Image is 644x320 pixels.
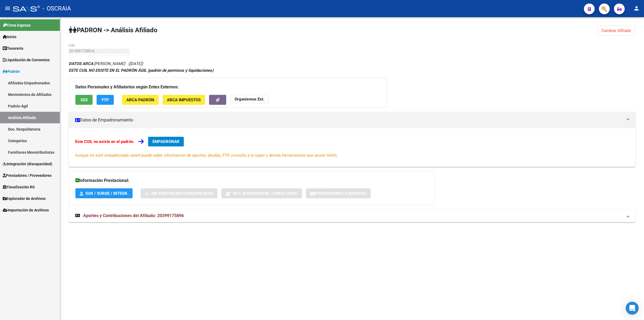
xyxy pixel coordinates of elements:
span: FTP [102,98,109,102]
span: SSS [80,98,88,102]
button: Not. Internacion / Censo Hosp. [221,188,302,198]
button: Prestaciones Auditadas [306,188,371,198]
button: Sin Certificado Discapacidad [141,188,217,198]
button: Organismos Ext. [230,95,269,103]
button: SSS [75,95,93,105]
button: Cambiar Afiliado [597,26,635,35]
span: Inicio [3,34,16,40]
mat-expansion-panel-header: Datos de Empadronamiento [69,112,635,128]
span: Importación de Archivos [3,207,49,213]
span: Sin Certificado Discapacidad [151,191,213,196]
strong: Este CUIL no existe en el padrón. [75,139,134,144]
span: Cambiar Afiliado [601,28,631,33]
span: Not. Internacion / Censo Hosp. [233,191,298,196]
span: Aportes y Contribuciones del Afiliado: 20399175896 [83,213,184,218]
span: Firma Express [3,22,31,28]
span: Prestadores / Proveedores [3,172,52,178]
span: Liquidación de Convenios [3,57,50,63]
span: Aunque no esté empadronado usted puede saber información de aportes, deudas, FTP, consulta a la s... [75,153,338,158]
h3: Datos Personales y Afiliatorios según Entes Externos: [75,83,380,91]
div: Open Intercom Messenger [626,302,639,315]
mat-icon: person [633,5,640,12]
span: SUR / SURGE / INTEGR. [85,191,128,196]
strong: Organismos Ext. [235,97,264,102]
strong: DATOS ARCA: [69,61,94,66]
span: Explorador de Archivos [3,196,46,202]
button: ARCA Padrón [122,95,159,105]
span: Tesorería [3,45,23,51]
span: - OSCRAIA [42,3,71,15]
span: Integración (discapacidad) [3,161,52,167]
div: Datos de Empadronamiento [69,128,635,167]
mat-icon: menu [4,5,11,12]
span: EMPADRONAR [152,139,180,144]
button: SUR / SURGE / INTEGR. [75,188,133,198]
span: ARCA Impuestos [167,98,201,102]
button: ARCA Impuestos [163,95,205,105]
mat-panel-title: Datos de Empadronamiento [75,117,623,123]
strong: ESTE CUIL NO EXISTE EN EL PADRÓN ÁGIL (padrón de permisos y liquidaciones) [69,68,213,73]
strong: PADRON -> Análisis Afiliado [69,26,158,34]
mat-expansion-panel-header: Aportes y Contribuciones del Afiliado: 20399175896 [69,209,635,222]
span: Padrón [3,69,20,74]
span: [PERSON_NAME] [69,61,125,66]
span: ([DATE]) [128,61,143,66]
span: Fiscalización RG [3,184,35,190]
span: Prestaciones Auditadas [315,191,366,196]
button: FTP [97,95,114,105]
span: ARCA Padrón [126,98,154,102]
h3: Información Prestacional: [75,177,429,184]
button: EMPADRONAR [148,137,184,146]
